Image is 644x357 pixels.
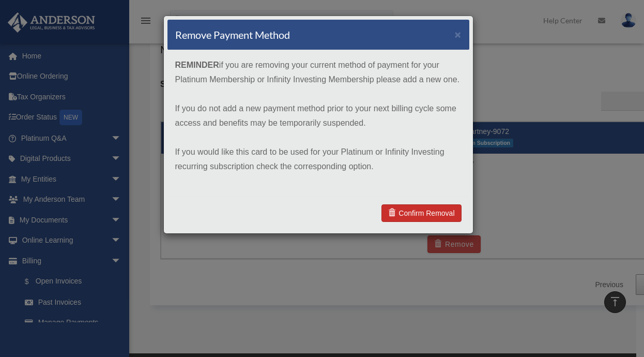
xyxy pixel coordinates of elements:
[175,61,219,69] strong: REMINDER
[455,29,462,40] button: ×
[167,50,469,196] div: if you are removing your current method of payment for your Platinum Membership or Infinity Inves...
[175,27,290,42] h4: Remove Payment Method
[381,204,461,222] a: Confirm Removal
[175,101,462,130] p: If you do not add a new payment method prior to your next billing cycle some access and benefits ...
[175,145,462,174] p: If you would like this card to be used for your Platinum or Infinity Investing recurring subscrip...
